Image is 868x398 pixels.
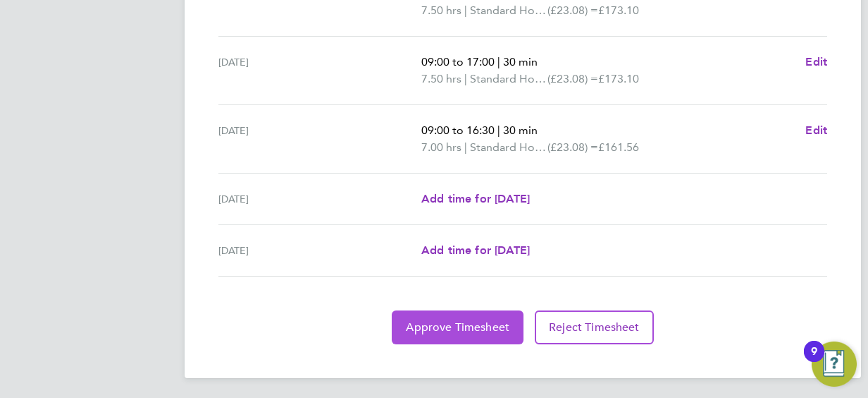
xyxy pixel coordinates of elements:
[547,140,598,154] span: (£23.08) =
[406,320,509,334] span: Approve Timesheet
[470,2,547,19] span: Standard Hourly
[218,122,421,156] div: [DATE]
[805,123,827,137] span: Edit
[464,72,467,85] span: |
[547,72,598,85] span: (£23.08) =
[421,123,495,137] span: 09:00 to 16:30
[421,55,495,68] span: 09:00 to 17:00
[547,4,598,17] span: (£23.08) =
[421,140,461,154] span: 7.00 hrs
[812,342,857,387] button: Open Resource Center, 9 new notifications
[421,72,461,85] span: 7.50 hrs
[535,310,654,344] button: Reject Timesheet
[549,320,640,334] span: Reject Timesheet
[421,4,461,17] span: 7.50 hrs
[218,242,421,259] div: [DATE]
[392,310,523,344] button: Approve Timesheet
[421,243,530,257] span: Add time for [DATE]
[421,242,530,259] a: Add time for [DATE]
[470,139,547,156] span: Standard Hourly
[421,191,530,207] a: Add time for [DATE]
[805,55,827,68] span: Edit
[805,122,827,139] a: Edit
[598,4,639,17] span: £173.10
[218,54,421,88] div: [DATE]
[464,4,467,17] span: |
[811,351,817,370] div: 9
[598,140,639,154] span: £161.56
[421,192,530,205] span: Add time for [DATE]
[497,123,500,137] span: |
[218,191,421,207] div: [DATE]
[470,71,547,88] span: Standard Hourly
[503,123,538,137] span: 30 min
[464,140,467,154] span: |
[805,54,827,71] a: Edit
[497,55,500,68] span: |
[503,55,538,68] span: 30 min
[598,72,639,85] span: £173.10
